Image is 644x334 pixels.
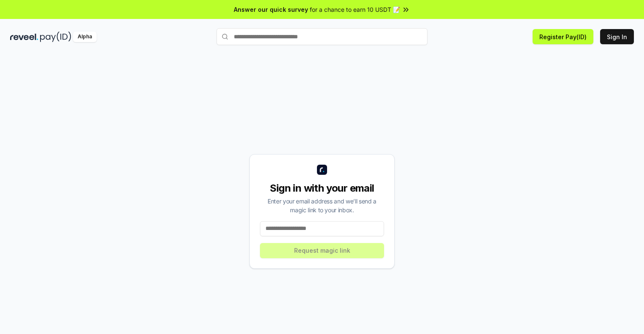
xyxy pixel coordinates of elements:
button: Register Pay(ID) [533,29,593,44]
div: Sign in with your email [260,182,384,195]
button: Sign In [600,29,634,44]
img: logo_small [317,165,327,175]
span: Answer our quick survey [234,5,308,14]
img: pay_id [40,32,71,42]
div: Alpha [73,32,97,42]
div: Enter your email address and we’ll send a magic link to your inbox. [260,197,384,214]
img: reveel_dark [10,32,38,42]
span: for a chance to earn 10 USDT 📝 [310,5,400,14]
